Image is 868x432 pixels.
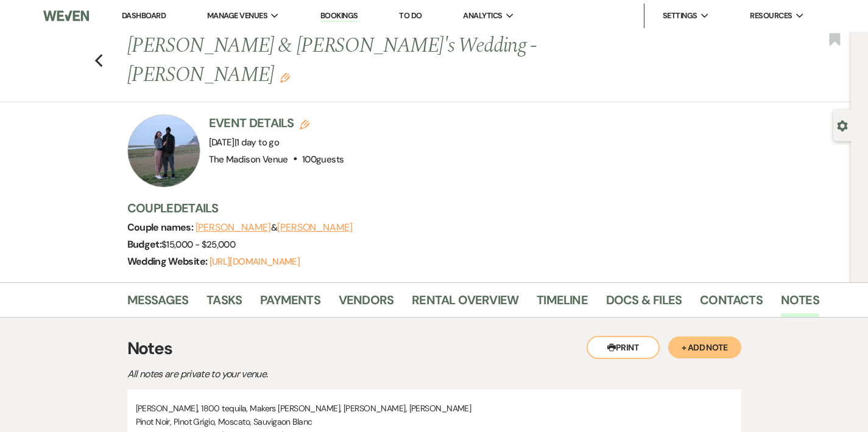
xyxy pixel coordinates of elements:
a: Messages [127,290,189,317]
button: Open lead details [837,119,848,131]
a: Vendors [339,290,393,317]
p: All notes are private to your venue. [127,366,554,382]
a: Notes [781,290,819,317]
a: Rental Overview [412,290,518,317]
span: Settings [663,10,697,22]
span: | [235,136,279,148]
button: + Add Note [668,336,741,358]
h3: Couple Details [127,200,810,217]
span: Wedding Website: [127,255,210,268]
span: [DATE] [209,136,280,148]
p: Pinot Noir, Pinot Grigio, Moscato, Sauvigaon Blanc [136,415,733,428]
button: Edit [280,72,290,83]
span: Resources [750,10,792,22]
h3: Notes [127,336,741,361]
h3: Event Details [209,114,344,131]
h1: [PERSON_NAME] & [PERSON_NAME]'s Wedding - [PERSON_NAME] [127,32,673,89]
a: Contacts [700,290,763,317]
span: The Madison Venue [209,153,288,165]
a: Tasks [206,290,242,317]
span: Analytics [463,10,502,22]
button: [PERSON_NAME] [196,223,271,232]
a: [URL][DOMAIN_NAME] [210,256,300,268]
span: Manage Venues [207,10,267,22]
button: Print [587,336,660,359]
img: Weven Logo [43,3,89,29]
span: Couple names: [127,221,196,234]
span: & [196,221,353,234]
a: Docs & Files [606,290,682,317]
span: Budget: [127,238,162,251]
span: 1 day to go [236,136,279,148]
a: Bookings [320,10,358,22]
span: $15,000 - $25,000 [161,239,235,251]
a: Timeline [537,290,588,317]
a: Payments [260,290,320,317]
button: [PERSON_NAME] [277,223,353,232]
p: [PERSON_NAME], 1800 tequila, Makers [PERSON_NAME], [PERSON_NAME], [PERSON_NAME] [136,402,733,415]
a: Dashboard [122,10,166,21]
a: To Do [399,10,422,21]
span: 100 guests [302,153,344,165]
